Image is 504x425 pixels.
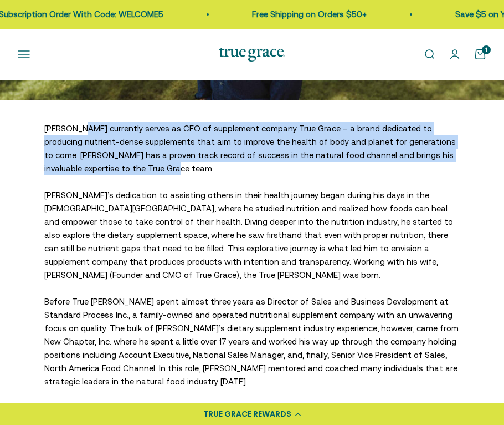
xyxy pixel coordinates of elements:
[44,122,460,388] div: [PERSON_NAME] currently serves as CEO of supplement company – a brand dedicated to producing nutr...
[299,124,341,133] a: True Grace
[482,45,491,54] cart-count: 1
[203,408,291,420] div: TRUE GRACE REWARDS
[239,9,354,19] a: Free Shipping on Orders $50+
